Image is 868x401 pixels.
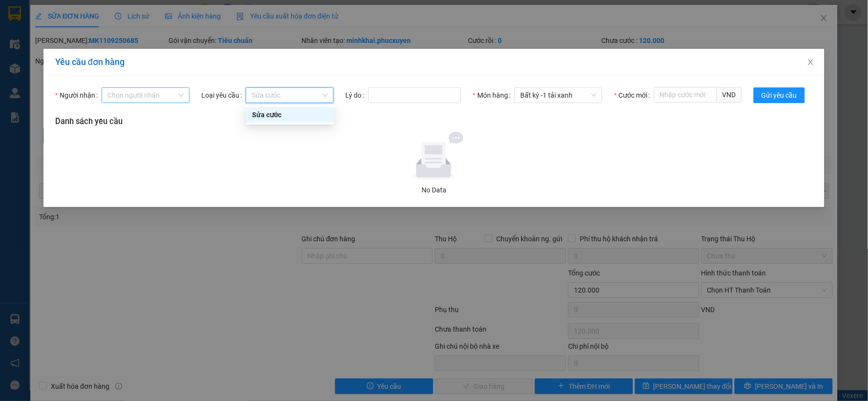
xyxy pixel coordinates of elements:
label: Lý do [346,87,368,103]
span: Bất kỳ [520,88,596,103]
span: close [807,58,815,66]
span: VND [717,87,742,103]
span: Gửi yêu cầu [762,90,797,101]
span: Gửi hàng [GEOGRAPHIC_DATA]: Hotline: [4,28,98,63]
span: - 1 tải xanh [541,91,572,99]
div: Sửa cước [252,109,328,120]
input: Người nhận [107,88,177,103]
input: Lý do [368,87,461,103]
label: Người nhận [55,87,102,103]
div: Sửa cước [246,107,334,123]
button: Gửi yêu cầu [754,87,805,103]
strong: 0888 827 827 - 0848 827 827 [21,46,98,63]
label: Loại yêu cầu [201,87,246,103]
div: Yêu cầu đơn hàng [55,57,813,67]
strong: Công ty TNHH Phúc Xuyên [10,5,92,26]
span: Gửi hàng Hạ Long: Hotline: [9,65,94,91]
strong: 024 3236 3236 - [5,37,98,54]
div: No Data [59,185,809,195]
input: Cước mới [654,87,717,103]
h3: Danh sách yêu cầu [55,115,813,128]
button: Close [797,49,825,76]
label: Cước mới [614,87,654,103]
label: Món hàng [473,87,514,103]
span: Sửa cước [252,88,328,103]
